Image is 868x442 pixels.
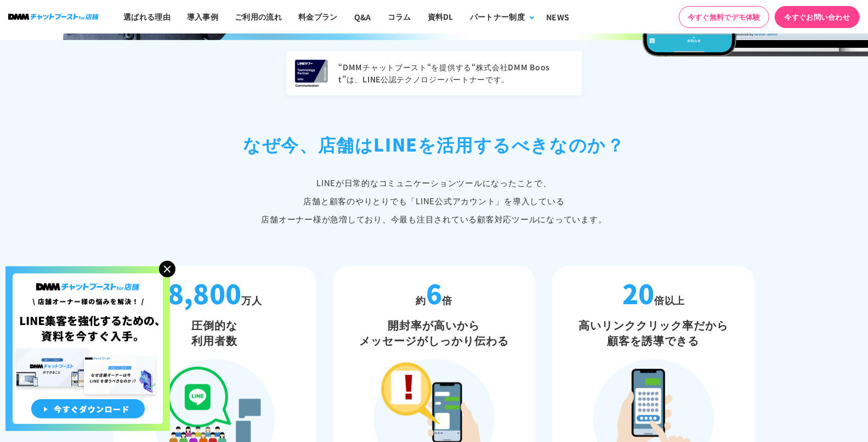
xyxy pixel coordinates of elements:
a: 今すぐ無料でデモ体験 [679,6,769,28]
img: ロゴ [8,14,99,20]
h3: 高いリンククリック率だから 顧客を誘導できる [558,317,750,348]
h3: 圧倒的な 利用者数 [119,317,311,348]
img: 店舗オーナー様の悩みを解決!LINE集客を狂化するための資料を今すぐ入手! [5,266,170,431]
strong: 6 [426,273,442,312]
strong: 20 [622,273,655,312]
p: LINEが日常的なコミュニケーションツールになったことで、 店舗と顧客のやりとりでも「LINE公式アカウント」 を導入している 店舗オーナー様が急増しており、今最も注目されている顧客対応ツールに... [114,174,755,228]
p: “DMMチャットブースト“を提供する“株式会社DMM Boost”は、LINE公認テクノロジーパートナーです。 [339,61,574,86]
h3: 開封率が高いから メッセージがしっかり伝わる [338,317,530,348]
h2: なぜ今、店舗は LINEを活用するべきなのか？ [114,131,755,157]
p: 約 倍 [338,277,530,309]
a: 店舗オーナー様の悩みを解決!LINE集客を狂化するための資料を今すぐ入手! [5,266,170,279]
a: 今すぐお問い合わせ [775,6,860,28]
p: 倍以上 [558,277,750,309]
strong: 8,800 [168,273,242,312]
img: LINEヤフー Technology Partner 2025 [295,60,328,87]
div: パートナー制度 [470,11,525,23]
p: 万人 [119,277,311,309]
